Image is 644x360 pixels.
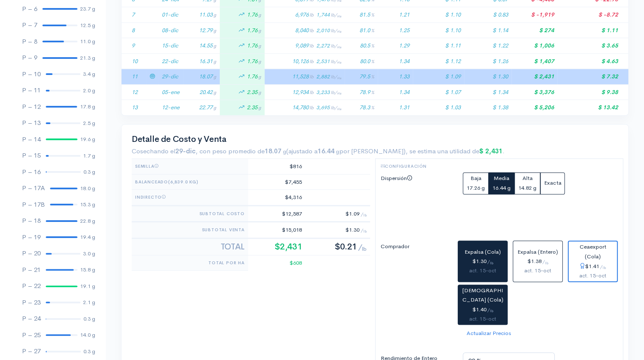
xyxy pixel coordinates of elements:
span: 7 [132,11,135,18]
td: 81.5 [345,7,378,23]
span: Alta [522,174,533,182]
td: 1.25 [378,22,413,38]
span: [DEMOGRAPHIC_DATA] (Cola) [462,287,503,304]
td: 14,780 [265,100,345,115]
td: 1.34 [378,84,413,100]
div: Cosechando el , con peso promedio de , se estima una utilidad de . [132,147,618,156]
small: 16.44 g [492,184,511,191]
small: 14.82 g [518,184,536,191]
span: g [213,105,216,111]
span: lb/ [331,59,341,64]
span: lb [310,43,314,49]
div: P – 11 [22,86,41,95]
td: $608 [248,255,305,270]
td: 1.21 [378,7,413,23]
td: 01-dic [158,7,183,23]
sub: Ha [337,61,341,64]
span: g [258,12,261,18]
td: $1.09 [305,205,370,222]
span: g [213,58,216,64]
span: lb [310,28,314,33]
span: / [358,243,367,252]
strong: $ 2,431 [479,147,503,155]
td: $ 13.42 [557,100,628,115]
button: [DEMOGRAPHIC_DATA] (Cola)$1.40/lbact. 15-oct [458,285,508,325]
td: $4,316 [248,190,305,206]
span: 11 [132,73,138,80]
div: P – 16 [22,167,41,177]
span: g [258,105,261,111]
span: lb/ [331,74,341,80]
div: P – 22 [22,281,41,291]
button: Alta14.82 g [514,172,540,194]
span: $ 0.83 [493,11,508,18]
span: $ 1.22 [492,42,508,49]
span: 8 [132,27,135,34]
h2: Detalle de Costo y Venta [132,135,618,144]
td: 2.35 [220,100,264,115]
span: / [487,258,493,264]
div: $1.30 [462,257,504,266]
td: $ 1.11 [557,22,628,38]
div: 18.0 g [80,184,95,193]
span: lb/ [331,105,341,111]
span: Expalsa (Cola) [464,248,501,255]
td: $ 9.38 [557,84,628,100]
div: P – 15 [22,151,41,161]
span: g [258,74,261,80]
span: $ 1.14 [492,27,508,34]
sub: Ha [337,91,341,95]
td: 22-dic [158,53,183,69]
span: $ 1.26 [492,58,508,65]
div: 3.0 g [83,249,95,258]
sub: lb [363,213,367,217]
td: $ 3.65 [557,38,628,54]
label: Dispersión [376,172,458,228]
h2: Total [135,242,245,252]
div: 2.0 g [83,86,95,95]
th: Total Por Ha [132,255,248,270]
div: P – 17B [22,200,45,210]
span: % [371,58,374,64]
span: g [258,89,261,95]
td: 18.07 [183,69,220,85]
td: 1.76 [220,53,264,69]
td: $ 5,206 [511,100,557,115]
sub: lb [363,229,367,233]
td: 1.76 [220,7,264,23]
div: P – 6 [22,4,37,14]
label: Comprador [376,241,458,324]
div: P – 10 [22,69,41,79]
strong: 29-dic [175,147,196,155]
td: 08-dic [158,22,183,38]
button: Ceaexport (Cola)$1.41/lbact. 15-oct [568,241,618,282]
td: 05-ene [158,84,183,100]
th: Balanceado [132,174,248,190]
td: 20.42 [183,84,220,100]
div: P – 12 [22,102,41,112]
span: Media [494,174,509,182]
td: $ 7.32 [557,69,628,85]
span: Ceaexport (Cola) [580,243,606,260]
td: $ 1.07 [413,84,464,100]
span: (ajustado a por [PERSON_NAME]) [286,147,406,155]
td: 16.31 [183,53,220,69]
div: 14.0 g [80,331,95,339]
div: $1.40 [462,305,504,315]
h6: Configuración [381,164,618,169]
td: 22.77 [183,100,220,115]
span: Exacta [544,179,561,186]
span: % [371,43,374,49]
td: 1.76 [220,69,264,85]
span: / [600,263,606,269]
div: P – 17A [22,183,45,193]
td: 1.29 [378,38,413,54]
span: lb/ [331,43,341,49]
small: g [283,148,286,155]
span: % [371,105,374,111]
span: g [213,89,216,95]
span: 12 [132,89,138,96]
button: Exacta [540,172,565,194]
div: 19.4 g [80,233,95,241]
div: act. 15-oct [517,266,559,275]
